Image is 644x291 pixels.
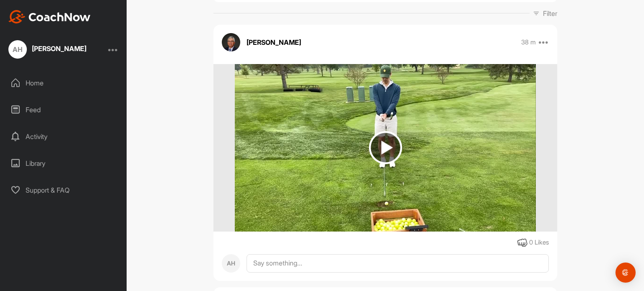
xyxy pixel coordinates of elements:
[222,33,240,52] img: avatar
[247,37,301,47] p: [PERSON_NAME]
[529,238,549,247] div: 0 Likes
[369,131,402,164] img: play
[8,10,91,23] img: CoachNow
[5,180,123,201] div: Support & FAQ
[5,126,123,147] div: Activity
[5,99,123,120] div: Feed
[5,72,123,93] div: Home
[615,263,636,283] div: Open Intercom Messenger
[5,153,123,174] div: Library
[32,45,86,52] div: [PERSON_NAME]
[521,38,536,46] p: 38 m
[222,254,240,273] div: AH
[8,40,27,59] div: AH
[543,8,557,18] p: Filter
[235,64,535,232] img: media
